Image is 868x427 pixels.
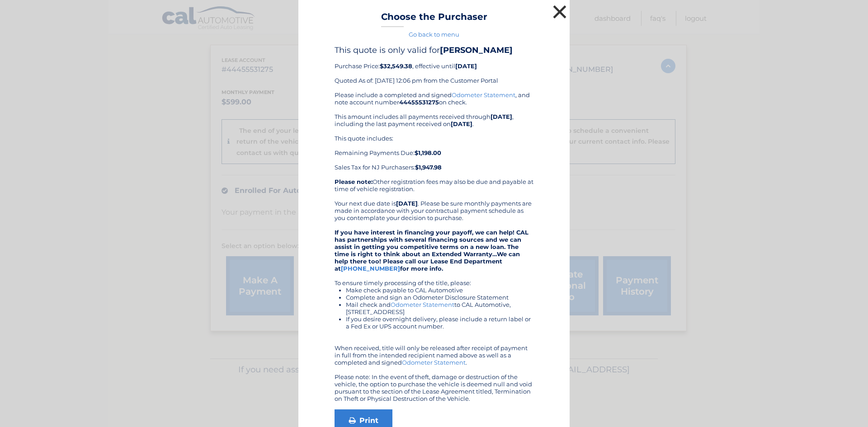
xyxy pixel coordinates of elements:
b: [DATE] [451,120,472,127]
button: × [551,3,569,21]
b: $1,947.98 [415,164,442,171]
b: [PERSON_NAME] [440,45,513,55]
b: [DATE] [396,200,418,207]
div: Purchase Price: , effective until Quoted As of: [DATE] 12:06 pm from the Customer Portal [335,45,533,91]
b: 44455531275 [399,99,439,106]
a: Odometer Statement [391,301,454,308]
li: Complete and sign an Odometer Disclosure Statement [346,294,533,301]
a: Go back to menu [409,31,459,38]
a: Odometer Statement [452,91,515,99]
b: [DATE] [455,62,477,70]
b: Please note: [335,178,373,185]
b: $32,549.38 [380,62,412,70]
a: Odometer Statement [402,359,466,366]
div: Please include a completed and signed , and note account number on check. This amount includes al... [335,91,533,402]
li: Mail check and to CAL Automotive, [STREET_ADDRESS] [346,301,533,315]
b: $1,198.00 [415,149,441,156]
li: If you desire overnight delivery, please include a return label or a Fed Ex or UPS account number. [346,315,533,330]
h3: Choose the Purchaser [381,11,487,27]
li: Make check payable to CAL Automotive [346,286,533,294]
h4: This quote is only valid for [335,45,533,55]
a: [PHONE_NUMBER] [341,265,400,272]
b: [DATE] [491,113,512,120]
div: This quote includes: Remaining Payments Due: Sales Tax for NJ Purchasers: [335,135,533,171]
strong: If you have interest in financing your payoff, we can help! CAL has partnerships with several fin... [335,229,528,272]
